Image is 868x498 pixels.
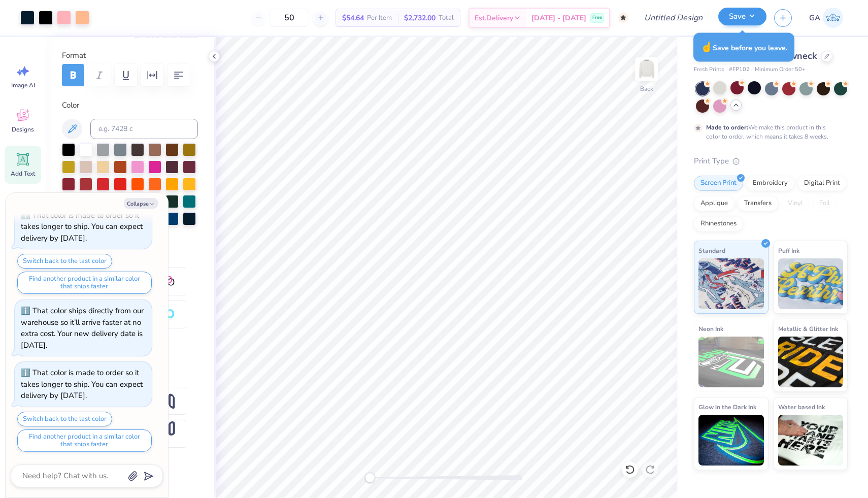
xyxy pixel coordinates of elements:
button: Switch back to the last color [17,254,112,269]
img: Metallic & Glitter Ink [778,337,844,387]
a: GA [805,8,848,28]
span: Per Item [367,13,392,23]
div: Rhinestones [694,216,743,231]
button: Collapse [124,198,158,209]
div: Save before you leave. [693,33,794,62]
span: Puff Ink [778,245,799,256]
span: GA [809,12,820,24]
span: Designs [12,125,34,134]
div: That color ships directly from our warehouse so it’ll arrive faster at no extra cost. Your new de... [21,306,144,350]
img: Neon Ink [698,337,764,387]
div: Back [640,84,653,93]
span: [DATE] - [DATE] [531,13,586,23]
span: Metallic & Glitter Ink [778,323,838,334]
img: Standard [698,258,764,309]
span: $2,732.00 [404,13,436,23]
div: We make this product in this color to order, which means it takes 8 weeks. [706,123,831,141]
span: Total [439,13,454,23]
span: # FP102 [729,65,750,74]
input: – – [270,9,309,27]
span: Standard [698,245,725,256]
img: Glow in the Dark Ink [698,415,764,466]
span: Water based Ink [778,402,825,412]
div: That color is made to order so it takes longer to ship. You can expect delivery by [DATE]. [21,368,143,401]
div: Accessibility label [365,473,375,483]
div: Foil [813,196,837,211]
img: Puff Ink [778,258,844,309]
span: Add Text [11,170,35,178]
label: Color [62,99,198,111]
span: Est. Delivery [475,13,513,23]
span: $54.64 [342,13,364,23]
span: Minimum Order: 50 + [755,65,806,74]
button: Find another product in a similar color that ships faster [17,272,152,294]
img: Back [637,59,657,79]
div: Embroidery [746,176,794,191]
button: Switch back to the last color [17,412,112,426]
span: Glow in the Dark Ink [698,402,756,412]
span: Fresh Prints [694,65,724,74]
strong: Made to order: [706,123,748,131]
div: Digital Print [797,176,847,191]
span: Free [592,14,602,21]
div: Screen Print [694,176,743,191]
span: ☝️ [700,41,713,54]
input: e.g. 7428 c [90,119,198,139]
span: Neon Ink [698,323,723,334]
button: Save [718,8,766,25]
img: Water based Ink [778,415,844,466]
input: Untitled Design [636,8,711,28]
div: That color is made to order so it takes longer to ship. You can expect delivery by [DATE]. [21,210,143,243]
div: Transfers [738,196,778,211]
div: Print Type [694,155,848,167]
button: Find another product in a similar color that ships faster [17,429,152,452]
div: Vinyl [781,196,810,211]
label: Format [62,50,198,61]
span: Image AI [11,81,35,89]
div: Applique [694,196,735,211]
img: Gianna Abbruzzese [823,8,843,28]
